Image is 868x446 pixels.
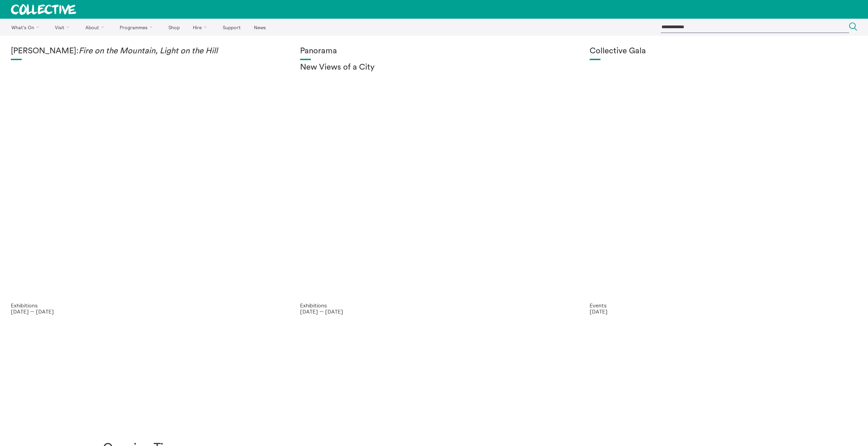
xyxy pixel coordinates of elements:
a: Collective Panorama June 2025 small file 8 Panorama New Views of a City Exhibitions [DATE] — [DATE] [289,36,578,325]
a: Hire [187,19,216,36]
a: Programmes [114,19,161,36]
p: [DATE] [590,308,857,315]
h1: Panorama [300,47,568,56]
a: Shop [162,19,185,36]
p: Exhibitions [11,302,278,308]
a: Collective Gala 2023. Image credit Sally Jubb. Collective Gala Events [DATE] [579,36,868,325]
a: About [79,19,113,36]
h1: Collective Gala [590,47,857,56]
a: Visit [49,19,78,36]
a: News [248,19,272,36]
em: Fire on the Mountain, Light on the Hill [79,47,218,55]
h2: New Views of a City [300,63,568,72]
p: Exhibitions [300,302,568,308]
p: [DATE] — [DATE] [300,308,568,315]
p: Events [590,302,857,308]
a: What's On [5,19,48,36]
h1: [PERSON_NAME]: [11,47,278,56]
a: Support [217,19,246,36]
p: [DATE] — [DATE] [11,308,278,315]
